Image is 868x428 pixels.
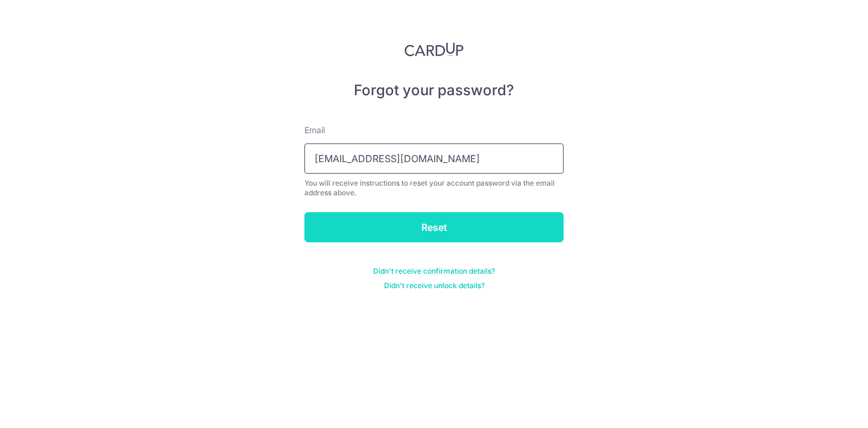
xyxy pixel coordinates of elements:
input: Reset [304,212,564,242]
a: Didn't receive unlock details? [384,281,485,291]
div: You will receive instructions to reset your account password via the email address above. [304,178,564,198]
label: Email [304,124,325,136]
h5: Forgot your password? [304,81,564,100]
img: CardUp Logo [404,42,464,57]
a: Didn't receive confirmation details? [373,266,495,276]
input: Enter your Email [304,143,564,174]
